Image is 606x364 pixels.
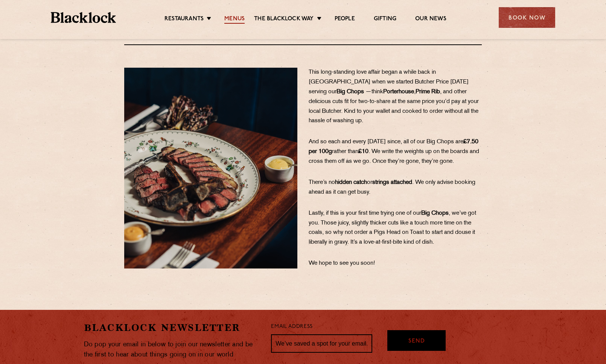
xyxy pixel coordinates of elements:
b: Big Chops [421,211,449,216]
b: Rib [431,89,440,95]
p: Do pop your email in below to join our newsletter and be the first to hear about things going on ... [84,340,260,360]
span: , [414,89,416,95]
input: We’ve saved a spot for your email... [271,334,372,353]
a: People [335,15,355,24]
b: Porterhouse [383,89,414,95]
span: or [367,180,372,185]
span: We hope to see you soon! [309,261,375,266]
span: —​​​​​​​ [365,89,372,95]
label: Email Address [271,323,312,331]
b: Big Chops [336,89,364,95]
a: Menus [224,15,245,24]
span: think [372,89,383,95]
a: Gifting [374,15,396,24]
b: Prime [416,89,430,95]
a: Restaurants [164,15,204,24]
b: £10 [358,149,368,155]
span: Send [408,337,425,346]
span: ​​​​​​​Lastly, if this is your first time trying one of our [309,211,421,216]
a: Our News [415,15,446,24]
b: strings attached [372,180,412,185]
img: BL_Textured_Logo-footer-cropped.svg [51,12,116,23]
b: hidden catch [335,180,367,185]
span: . We write the weights up on the boards and cross them off as we go. Once they’re gone, they’re g... [309,149,479,164]
div: Book Now [499,7,555,28]
span: rather than [332,149,358,155]
a: The Blacklock Way [254,15,314,24]
h2: Blacklock Newsletter [84,321,260,334]
span: . We only advise booking ahead as it can get busy. [309,180,475,195]
span: And so each and every [DATE] since, all of our Big Chops are [309,139,463,145]
span: There’s no [309,180,335,185]
span: This long-standing love affair began a while back in [GEOGRAPHIC_DATA] when we started Butcher Pr... [309,70,469,95]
